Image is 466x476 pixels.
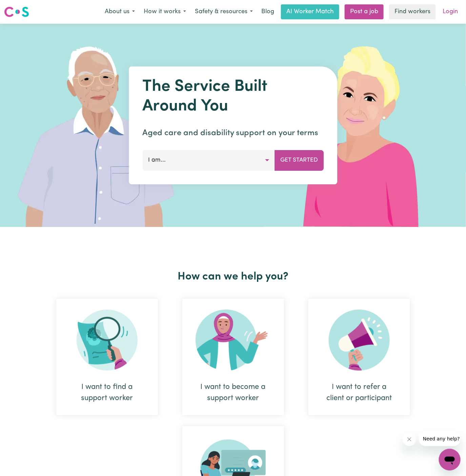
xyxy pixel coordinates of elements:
[275,150,324,170] button: Get Started
[308,299,410,415] div: I want to refer a client or participant
[56,299,158,415] div: I want to find a support worker
[257,4,278,19] a: Blog
[142,127,324,139] p: Aged care and disability support on your terms
[73,381,142,404] div: I want to find a support worker
[4,6,29,18] img: Careseekers logo
[389,4,436,19] a: Find workers
[281,4,339,19] a: AI Worker Match
[199,381,268,404] div: I want to become a support worker
[329,310,390,371] img: Refer
[196,310,271,371] img: Become Worker
[182,299,284,415] div: I want to become a support worker
[100,5,139,19] button: About us
[44,270,422,283] h2: How can we help you?
[345,4,384,19] a: Post a job
[142,150,275,170] button: I am...
[142,77,324,116] h1: The Service Built Around You
[190,5,257,19] button: Safety & resources
[439,449,461,471] iframe: Button to launch messaging window
[439,4,462,19] a: Login
[4,4,29,20] a: Careseekers logo
[403,433,416,446] iframe: Close message
[419,431,461,446] iframe: Message from company
[139,5,190,19] button: How it works
[77,310,138,371] img: Search
[325,381,394,404] div: I want to refer a client or participant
